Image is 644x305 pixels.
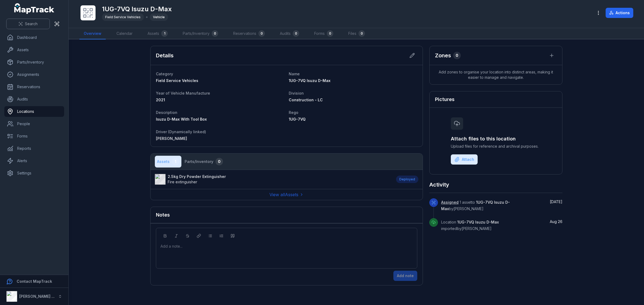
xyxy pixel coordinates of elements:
a: Reservations0 [229,28,269,39]
a: View allAssets [269,191,304,198]
div: Deployed [396,176,418,183]
a: Alerts [4,155,64,166]
div: 0 [215,158,223,165]
span: Location imported by [PERSON_NAME] [441,220,499,231]
a: Settings [4,168,64,178]
a: Parts/Inventory [4,57,64,68]
div: 1 [172,158,179,165]
span: [DATE] [550,199,562,204]
a: Assets1 [143,28,172,39]
div: 0 [212,30,218,37]
a: 2.5kg Dry Powder ExtinguisherFire extinguisher [155,174,391,185]
a: Assets [4,44,64,55]
span: Division [289,91,304,95]
a: Reservations [4,81,64,92]
time: 9/23/2025, 1:04:25 PM [550,199,562,204]
h3: Attach files to this location [451,135,541,143]
h3: Notes [156,211,170,219]
span: Isuzu D-Max With Tool Box [156,117,207,121]
a: Dashboard [4,32,64,43]
div: 0 [453,52,461,59]
a: Assigned [441,200,459,205]
button: Actions [606,8,633,18]
a: Audits [4,94,64,105]
button: Search [6,19,50,29]
span: Rego [289,110,298,115]
a: People [4,118,64,129]
h2: Activity [429,181,449,188]
a: Forms [4,131,64,142]
div: Vehicle [150,13,168,21]
button: Parts/Inventory0 [182,156,225,168]
span: Year of Vehicle Manufacture [156,91,210,95]
span: Description [156,110,177,115]
strong: Contact MapTrack [17,279,52,284]
a: Files0 [344,28,369,39]
span: Name [289,72,300,76]
span: 1UG-7VQ Isuzu D-Max [457,220,499,224]
span: Field Service Vehicles [105,15,141,19]
a: Forms0 [310,28,338,39]
a: Reports [4,143,64,154]
span: Category [156,72,173,76]
strong: 2.5kg Dry Powder Extinguisher [168,174,226,179]
button: Assets1 [155,156,181,168]
a: Parts/Inventory0 [178,28,222,39]
span: Search [25,21,38,27]
div: 1 [161,30,168,37]
span: 2021 [156,98,165,102]
a: Overview [79,28,106,39]
h3: Pictures [435,96,455,103]
div: 0 [327,30,333,37]
a: MapTrack [14,3,54,14]
div: 0 [293,30,299,37]
h2: Zones [435,52,451,59]
a: Locations [4,106,64,117]
a: Audits0 [276,28,303,39]
time: 8/26/2025, 5:47:04 PM [550,219,562,224]
span: Add zones to organise your location into distinct areas, making it easier to manage and navigate. [430,65,562,84]
span: Driver (Dynamically linked) [156,129,206,134]
a: [PERSON_NAME] [156,136,284,141]
a: Assignments [4,69,64,80]
span: Upload files for reference and archival purposes. [451,144,541,149]
span: 1UG-7VQ Isuzu D-Max [289,78,331,83]
span: Aug 26 [550,219,562,224]
h1: 1UG-7VQ Isuzu D-Max [102,5,172,13]
span: Construction - LC [289,98,323,102]
h2: Details [156,52,174,59]
button: Attach [451,154,478,165]
span: Fire extinguisher [168,180,197,184]
span: 1UG-7VQ [289,117,306,121]
a: Calendar [112,28,137,39]
div: 0 [358,30,365,37]
span: Field Service Vehicles [156,78,198,83]
span: 1 asset to by [PERSON_NAME] [441,200,510,211]
strong: [PERSON_NAME] Air [19,294,57,299]
div: 0 [258,30,265,37]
